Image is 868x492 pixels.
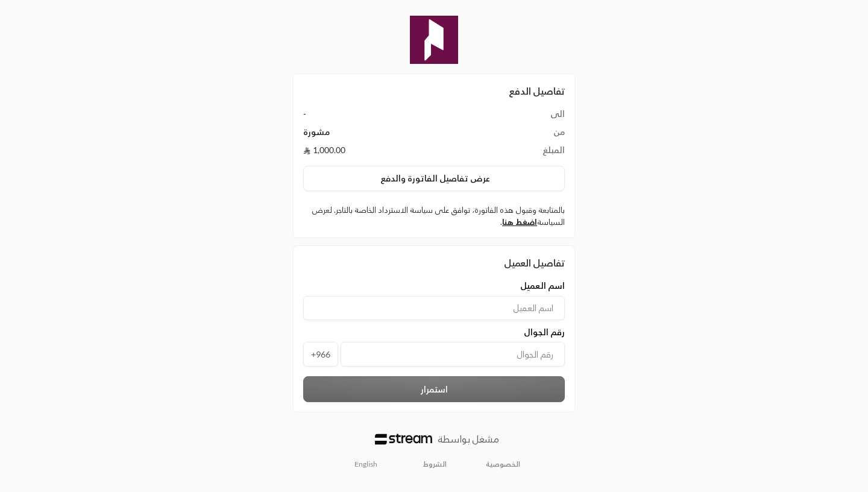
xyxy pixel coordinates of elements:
input: رقم الجوال [341,342,565,367]
a: اضغط هنا [502,217,537,227]
td: من [474,126,565,144]
span: +966 [303,342,338,367]
div: تفاصيل العميل [303,256,565,270]
span: اسم العميل [520,280,565,292]
img: Company Logo [410,16,458,64]
a: الشروط [423,459,447,469]
input: اسم العميل [303,296,565,320]
h2: تفاصيل الدفع [303,84,565,98]
td: الى [474,108,565,126]
td: المبلغ [474,144,565,156]
label: بالمتابعة وقبول هذه الفاتورة، توافق على سياسة الاسترداد الخاصة بالتاجر. لعرض السياسة . [303,204,565,228]
img: Logo [375,434,432,444]
button: عرض تفاصيل الفاتورة والدفع [303,166,565,191]
td: 1,000.00 [303,144,474,156]
span: رقم الجوال [524,326,565,338]
td: - [303,108,474,126]
a: English [348,455,384,474]
p: مشغل بواسطة [438,432,499,446]
a: الخصوصية [486,459,520,469]
td: مشورة [303,126,474,144]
